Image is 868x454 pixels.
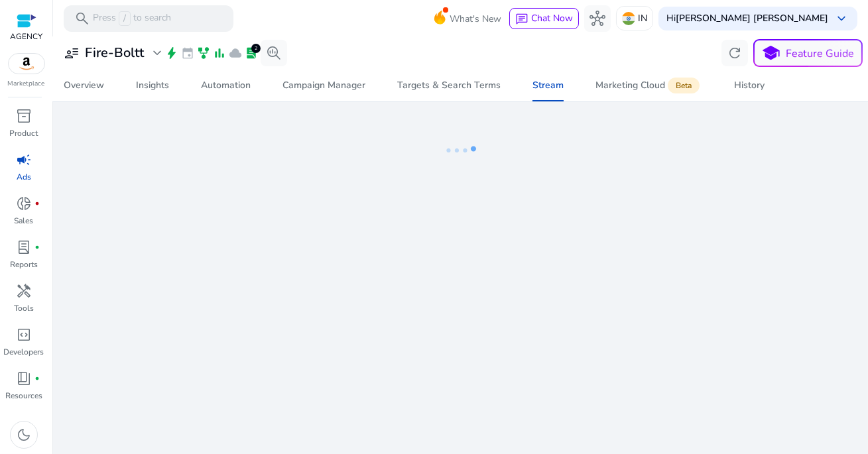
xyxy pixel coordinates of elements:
p: Reports [10,258,38,270]
p: IN [638,7,647,30]
span: lab_profile [245,46,258,60]
span: search_insights [266,45,282,61]
button: schoolFeature Guide [753,39,863,67]
span: fiber_manual_record [34,245,40,250]
span: cloud [229,46,242,60]
div: 2 [251,44,261,53]
div: Marketing Cloud [595,80,702,91]
span: refresh [727,45,743,61]
span: hub [589,11,605,27]
span: donut_small [16,196,32,211]
p: Developers [4,346,44,358]
p: Marketplace [8,79,45,89]
span: event [181,46,194,60]
span: family_history [197,46,210,60]
button: search_insights [261,40,287,66]
span: dark_mode [16,427,32,443]
p: Sales [15,215,34,227]
div: Campaign Manager [282,81,365,90]
p: AGENCY [10,30,42,42]
button: chatChat Now [509,8,579,29]
span: campaign [16,152,32,168]
p: Ads [17,171,31,183]
span: inventory_2 [16,108,32,124]
p: Hi [666,14,828,23]
span: Beta [668,78,700,93]
span: expand_more [149,45,165,61]
span: user_attributes [64,45,80,61]
div: Stream [532,81,564,90]
span: / [119,11,131,26]
p: Press to search [93,11,171,26]
button: hub [584,5,611,32]
span: search [74,11,90,27]
span: chat [515,13,528,26]
span: school [762,44,781,63]
div: Overview [64,81,104,90]
p: Resources [5,390,42,402]
span: lab_profile [16,239,32,255]
span: What's New [450,7,501,30]
span: fiber_manual_record [34,376,40,381]
p: Tools [14,302,34,314]
span: fiber_manual_record [34,201,40,206]
span: keyboard_arrow_down [834,11,849,27]
span: code_blocks [16,327,32,343]
div: Automation [201,81,251,90]
img: in.svg [622,12,635,25]
p: Product [10,127,38,139]
div: Targets & Search Terms [397,81,501,90]
p: Feature Guide [786,46,855,62]
div: Insights [136,81,169,90]
span: book_4 [16,370,32,386]
div: History [734,81,765,90]
span: bar_chart [213,46,226,60]
img: amazon.svg [9,54,44,74]
span: bolt [165,46,178,60]
span: handyman [16,283,32,299]
button: refresh [721,40,748,66]
h3: Fire-Boltt [85,45,144,61]
b: [PERSON_NAME] [PERSON_NAME] [676,12,828,25]
span: Chat Now [531,12,573,25]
